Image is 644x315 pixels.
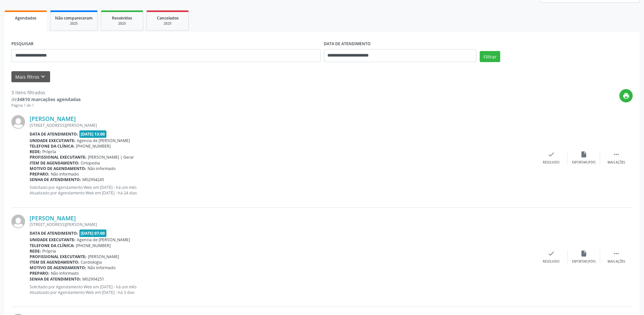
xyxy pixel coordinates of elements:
[112,15,132,21] span: Resolvidos
[30,248,41,254] b: Rede:
[30,254,87,259] b: Profissional executante:
[17,96,81,102] strong: 34810 marcações agendadas
[30,222,535,227] div: [STREET_ADDRESS][PERSON_NAME]
[548,151,555,158] i: check
[30,259,79,265] b: Item de agendamento:
[580,151,587,158] i: insert_drive_file
[30,177,81,182] b: Senha de atendimento:
[623,92,630,99] i: print
[619,89,633,102] button: print
[30,215,76,222] a: [PERSON_NAME]
[30,230,78,236] b: Data de atendimento:
[30,171,49,177] b: Preparo:
[11,115,25,129] img: img
[15,15,36,21] span: Agendados
[30,149,41,154] b: Rede:
[79,230,107,237] span: [DATE] 07:00
[548,250,555,257] i: check
[572,259,596,264] div: Exportar (PDF)
[30,160,79,166] b: Item de agendamento:
[580,250,587,257] i: insert_drive_file
[81,259,102,265] span: Cardiologia
[51,270,79,276] span: Não informado
[88,254,119,259] span: [PERSON_NAME]
[82,177,104,182] span: M02904245
[30,276,81,282] b: Senha de atendimento:
[55,15,93,21] span: Não compareceram
[30,237,75,243] b: Unidade executante:
[30,123,535,128] div: [STREET_ADDRESS][PERSON_NAME]
[572,160,596,165] div: Exportar (PDF)
[30,143,75,149] b: Telefone da clínica:
[608,259,625,264] div: Mais ações
[543,160,559,165] div: Resolvido
[480,51,500,62] button: Filtrar
[324,39,371,49] label: DATA DE ATENDIMENTO
[30,154,87,160] b: Profissional executante:
[39,73,47,80] i: keyboard_arrow_down
[30,243,75,248] b: Telefone da clínica:
[11,89,81,96] div: 3 itens filtrados
[11,71,50,83] button: Mais filtroskeyboard_arrow_down
[88,154,133,160] span: [PERSON_NAME] | Geral
[76,143,111,149] span: [PHONE_NUMBER]
[30,284,535,295] p: Solicitado por Agendamento Web em [DATE] - há um mês Atualizado por Agendamento Web em [DATE] - h...
[30,138,75,143] b: Unidade executante:
[613,250,620,257] i: 
[151,21,184,26] div: 2025
[11,103,81,108] div: Página 1 de 1
[30,131,78,137] b: Data de atendimento:
[613,151,620,158] i: 
[11,215,25,228] img: img
[77,237,130,243] span: Agencia de [PERSON_NAME]
[30,185,535,196] p: Solicitado por Agendamento Web em [DATE] - há um mês Atualizado por Agendamento Web em [DATE] - h...
[88,265,116,270] span: Não informado
[55,21,93,26] div: 2025
[42,149,56,154] span: Própria
[11,96,81,103] div: de
[30,115,76,122] a: [PERSON_NAME]
[81,160,100,166] span: Ortopedia
[157,15,179,21] span: Cancelados
[608,160,625,165] div: Mais ações
[106,21,138,26] div: 2025
[30,166,86,171] b: Motivo de agendamento:
[88,166,116,171] span: Não informado
[42,248,56,254] span: Própria
[543,259,559,264] div: Resolvido
[30,265,86,270] b: Motivo de agendamento:
[79,130,107,138] span: [DATE] 13:00
[30,270,49,276] b: Preparo:
[51,171,79,177] span: Não informado
[77,138,130,143] span: Agencia de [PERSON_NAME]
[76,243,111,248] span: [PHONE_NUMBER]
[11,39,34,49] label: PESQUISAR
[82,276,104,282] span: M02904251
